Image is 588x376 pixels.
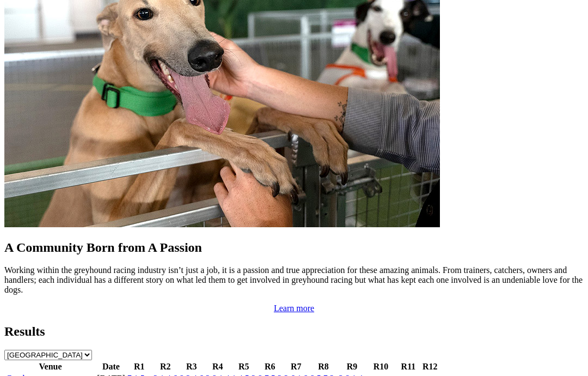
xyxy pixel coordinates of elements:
[4,324,584,339] h2: Results
[96,361,126,372] th: Date
[4,240,584,255] h2: A Community Born from A Passion
[258,361,283,372] th: R6
[396,361,421,372] th: R11
[5,361,95,372] th: Venue
[338,361,366,372] th: R9
[153,361,178,372] th: R2
[422,361,438,372] th: R12
[231,361,256,372] th: R5
[127,361,152,372] th: R1
[274,304,314,313] a: Learn more
[205,361,230,372] th: R4
[284,361,309,372] th: R7
[310,361,337,372] th: R8
[4,265,584,295] p: Working within the greyhound racing industry isn’t just a job, it is a passion and true appreciat...
[179,361,204,372] th: R3
[367,361,395,372] th: R10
